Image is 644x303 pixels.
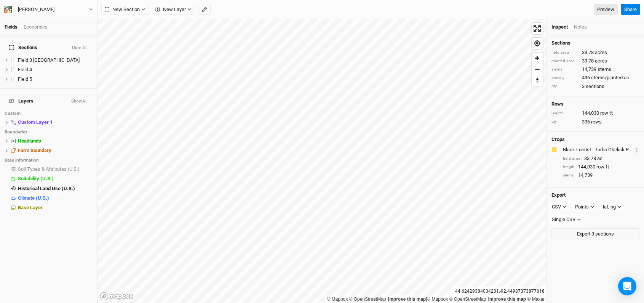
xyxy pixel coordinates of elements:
[548,201,570,213] button: CSV
[551,111,578,116] div: length
[597,155,602,162] span: ac
[101,4,149,15] button: New Section
[18,119,93,125] div: Custom Layer 1
[563,146,633,153] div: Black Locust - Turbo Obelisk Plug
[551,83,639,90] div: 3
[18,67,32,72] span: Field 4
[532,75,543,86] button: Reset bearing to north
[551,66,639,73] div: 14,739
[18,6,54,13] div: Bronson Stone
[71,99,88,104] button: ShowAll
[551,74,639,81] div: 436
[453,287,547,295] div: 44.62429384034201 , -92.44987373877618
[532,53,543,64] button: Zoom in
[72,45,88,51] button: Hide All
[18,186,93,192] div: Historical Land Use (U.S.)
[599,201,625,213] button: lat,lng
[551,119,578,125] div: qty
[152,4,195,15] button: New Layer
[551,24,568,30] div: Inspect
[532,38,543,49] button: Find my location
[18,205,93,211] div: Base Layer
[551,83,578,89] div: qty
[4,5,93,14] button: [PERSON_NAME]
[563,173,574,178] div: stems
[551,58,639,64] div: 33.78
[18,195,93,201] div: Climate (U.S.)
[18,195,49,201] span: Climate (U.S.)
[598,66,611,73] span: stems
[18,166,80,172] span: Soil Types & Attributes (U.S.)
[9,98,34,104] span: Layers
[18,57,93,63] div: Field 3 Headland Field
[595,49,607,56] span: acres
[18,205,43,210] span: Base Layer
[618,277,636,295] div: Open Intercom Messenger
[563,172,639,179] div: 14,739
[551,50,578,56] div: field area
[586,83,604,90] span: sections
[551,67,578,72] div: stems
[575,203,589,211] div: Points
[574,24,587,30] div: Notes
[551,49,639,56] div: 33.78
[603,203,616,211] div: lat,lng
[488,297,526,302] a: Improve this map
[594,4,618,15] a: Preview
[18,119,53,125] span: Custom Layer 1
[18,147,51,153] span: Farm Boundary
[97,19,547,303] canvas: Map
[552,216,575,223] div: Single CSV
[551,192,639,198] h4: Export
[449,297,486,302] a: OpenStreetMap
[563,156,580,162] div: field area
[596,164,609,170] span: row ft
[551,101,639,107] h4: Rows
[551,110,639,117] div: 144,030
[5,24,18,30] a: Fields
[18,76,32,82] span: Field 5
[551,228,639,240] button: Export 3 sections
[634,145,639,154] button: Crop Usage
[18,147,93,154] div: Farm Boundary
[427,297,448,302] a: Mapbox
[198,4,211,15] button: Shortcut: M
[327,295,545,303] div: |
[532,23,543,34] button: Enter fullscreen
[327,297,348,302] a: Mapbox
[24,24,48,30] div: Economics
[527,297,545,302] a: Maxar
[563,164,639,170] div: 144,030
[621,4,640,15] button: Share
[572,201,598,213] button: Points
[18,166,93,172] div: Soil Types & Attributes (U.S.)
[532,64,543,75] button: Zoom out
[563,164,574,170] div: length
[595,58,607,64] span: acres
[591,119,602,125] span: rows
[548,214,585,225] button: Single CSV
[551,58,578,64] div: planted area
[563,155,639,162] div: 33.78
[18,176,54,181] span: Suitability (U.S.)
[349,297,386,302] a: OpenStreetMap
[551,75,578,81] div: density
[18,186,75,191] span: Historical Land Use (U.S.)
[18,67,93,73] div: Field 4
[18,176,93,182] div: Suitability (U.S.)
[18,6,54,13] div: [PERSON_NAME]
[551,136,565,143] h4: Crops
[18,138,41,144] span: Headlands
[155,6,186,13] span: New Layer
[600,110,613,117] span: row ft
[551,40,639,46] h4: Sections
[551,119,639,125] div: 336
[18,57,80,63] span: Field 3 [GEOGRAPHIC_DATA]
[552,203,561,211] div: CSV
[591,74,629,81] span: stems/planted ac
[100,292,133,301] a: Mapbox logo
